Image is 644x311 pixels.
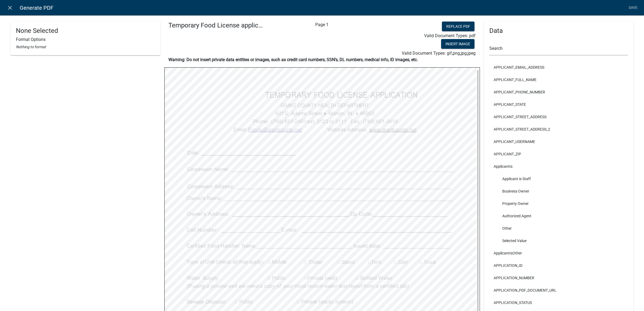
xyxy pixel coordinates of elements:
li: APPLICANT_STATE [489,98,628,111]
h4: None Selected [16,27,155,35]
li: Other [489,222,628,235]
span: Valid Document Types: gif,png,jpg,jpeg [402,51,476,56]
span: Page 1 [315,22,328,27]
li: Authorized Agent [489,210,628,222]
li: Selected Value [489,235,628,247]
h6: Format Options [16,37,155,42]
i: Nothing to format [16,45,46,49]
span: Valid Document Types: pdf [424,33,476,38]
li: APPLICANT_ZIP [489,148,628,160]
li: APPLICANT_PHONE_NUMBER [489,86,628,98]
li: ApplicantIs [489,160,628,173]
li: APPLICANT_EMAIL_ADDRESS [489,61,628,74]
li: APPLICANT_USERNAME [489,135,628,148]
span: Generate PDF [20,2,53,13]
li: ApplicantIsOther [489,247,628,259]
li: Business Owner [489,185,628,197]
li: Applicant is Staff [489,173,628,185]
li: APPLICATION_NUMBER [489,272,628,284]
h4: Data [489,27,628,35]
button: Replace PDF [442,22,475,31]
h4: Temporary Food License application_002.pdf [168,22,265,29]
a: Save [626,3,640,13]
li: Property Owner [489,197,628,210]
button: Insert Image [441,39,475,49]
li: APPLICANT_STREET_ADDRESS_2 [489,123,628,135]
p: Warning: Do not insert private data entities or images, such as credit card numbers, SSN’s, DL nu... [168,57,476,63]
li: APPLICATION_ID [489,259,628,272]
li: APPLICATION_STATUS [489,296,628,309]
li: APPLICATION_PDF_DOCUMENT_URL [489,284,628,296]
i: close [7,5,13,11]
li: APPLICANT_STREET_ADDRESS [489,111,628,123]
li: APPLICANT_FULL_NAME [489,74,628,86]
